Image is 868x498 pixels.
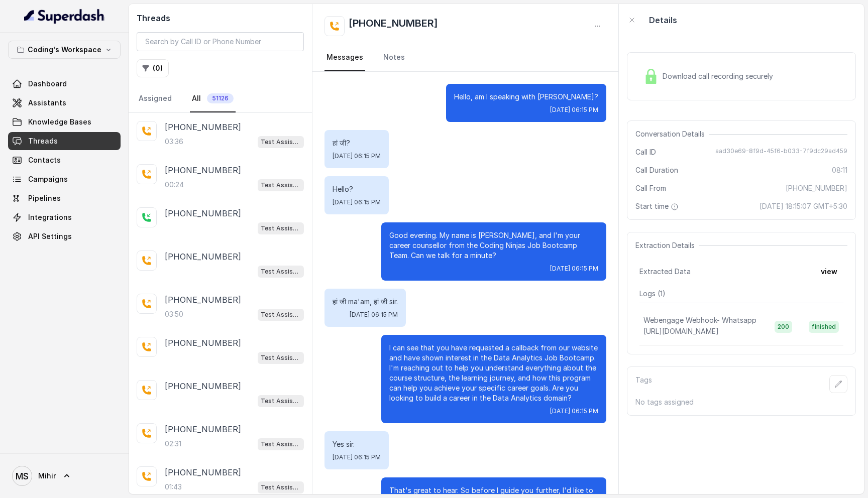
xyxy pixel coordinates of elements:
text: MS [16,471,29,481]
p: Test Assistant-3 [261,439,301,449]
p: Test Assistant-3 (Followup) [261,137,301,147]
span: Integrations [28,212,72,222]
p: Test Assistant-3 [261,310,301,320]
span: [URL][DOMAIN_NAME] [643,327,719,335]
p: [PHONE_NUMBER] [165,294,241,306]
img: Lock Icon [643,69,659,84]
a: Knowledge Bases [8,113,121,131]
p: Test Assistant-3 [261,396,301,406]
span: Campaigns [28,174,68,184]
p: [PHONE_NUMBER] [165,251,241,263]
span: [DATE] 06:15 PM [550,106,598,114]
span: Extracted Data [639,267,691,277]
span: Mihir [38,471,56,481]
nav: Tabs [324,44,606,71]
span: [DATE] 06:15 PM [550,407,598,415]
p: Test Assistant- 2 [261,482,301,492]
span: Dashboard [28,79,67,89]
a: All51126 [190,85,236,112]
span: Download call recording securely [663,71,777,81]
span: [DATE] 06:15 PM [333,453,381,461]
p: Details [649,14,677,26]
p: Yes sir. [333,439,381,449]
a: Pipelines [8,189,121,207]
span: Pipelines [28,193,61,203]
p: हां जी? [333,138,381,148]
span: Knowledge Bases [28,117,91,127]
nav: Tabs [137,85,304,112]
span: [DATE] 06:15 PM [333,198,381,206]
p: Test Assistant-3 [261,267,301,277]
span: Call ID [635,147,656,157]
p: Hello, am I speaking with [PERSON_NAME]? [454,92,598,102]
a: Dashboard [8,75,121,93]
button: view [815,263,843,281]
input: Search by Call ID or Phone Number [137,32,304,51]
p: Webengage Webhook- Whatsapp [643,315,756,325]
span: Conversation Details [635,129,709,139]
span: Threads [28,136,58,146]
p: No tags assigned [635,397,847,407]
span: finished [809,321,839,333]
p: [PHONE_NUMBER] [165,380,241,392]
p: Good evening. My name is [PERSON_NAME], and I'm your career counsellor from the Coding Ninjas Job... [389,230,598,261]
p: 02:31 [165,439,181,449]
button: (0) [137,59,169,77]
span: [DATE] 18:15:07 GMT+5:30 [759,201,847,211]
p: [PHONE_NUMBER] [165,466,241,478]
a: Contacts [8,151,121,169]
button: Coding's Workspace [8,41,121,59]
a: Assigned [137,85,174,112]
span: aad30e69-8f9d-45f6-b033-7f9dc29ad459 [715,147,847,157]
p: [PHONE_NUMBER] [165,337,241,349]
p: [PHONE_NUMBER] [165,164,241,176]
p: Test Assistant-3 [261,353,301,363]
a: API Settings [8,227,121,245]
p: [PHONE_NUMBER] [165,207,241,219]
span: 200 [775,321,792,333]
p: Hello? [333,184,381,194]
span: [DATE] 06:15 PM [350,311,398,319]
p: [PHONE_NUMBER] [165,423,241,435]
p: हां जी ma'am, हां जी sir. [333,297,398,307]
span: Extraction Details [635,240,699,251]
a: Assistants [8,94,121,112]
h2: [PHONE_NUMBER] [349,16,438,36]
span: Assistants [28,98,66,108]
a: Messages [324,44,365,71]
p: Tags [635,375,652,393]
a: Campaigns [8,170,121,188]
span: 08:11 [832,165,847,175]
span: Start time [635,201,681,211]
a: Integrations [8,208,121,226]
span: Call Duration [635,165,678,175]
span: Contacts [28,155,61,165]
a: Mihir [8,462,121,490]
span: 51126 [207,93,234,103]
p: Logs ( 1 ) [639,289,843,299]
p: 00:24 [165,180,184,190]
span: [DATE] 06:15 PM [333,152,381,160]
a: Notes [381,44,407,71]
p: 01:43 [165,482,182,492]
p: Test Assistant-3 [261,180,301,190]
p: Coding's Workspace [28,44,101,56]
p: Test Assistant-3 [261,223,301,233]
span: API Settings [28,231,72,241]
a: Threads [8,132,121,150]
span: [PHONE_NUMBER] [786,183,847,193]
span: Call From [635,183,666,193]
h2: Threads [137,12,304,24]
p: 03:36 [165,137,183,147]
p: I can see that you have requested a callback from our website and have shown interest in the Data... [389,343,598,403]
img: light.svg [24,8,105,24]
span: [DATE] 06:15 PM [550,265,598,273]
p: [PHONE_NUMBER] [165,121,241,133]
p: 03:50 [165,309,183,319]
